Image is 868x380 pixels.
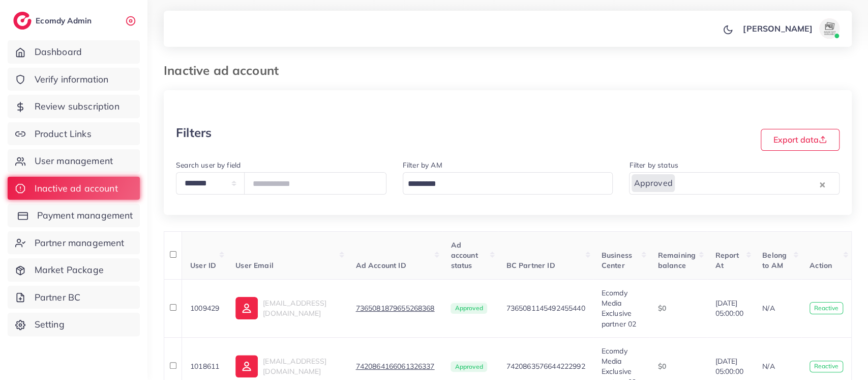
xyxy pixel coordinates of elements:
[629,172,840,194] div: Search for option
[762,362,774,371] span: N/A
[761,129,840,151] button: Export data
[8,286,140,309] a: Partner BC
[657,251,695,270] span: Remaining balance
[35,236,125,250] span: Partner management
[8,231,140,255] a: Partner management
[451,240,477,270] span: Ad account status
[820,178,825,190] button: Clear Selected
[403,160,442,170] label: Filter by AM
[762,251,787,270] span: Belong to AM
[743,22,813,35] p: [PERSON_NAME]
[715,298,746,319] span: [DATE] 05:00:00
[190,261,216,270] span: User ID
[602,288,637,329] span: Ecomdy Media Exclusive partner 02
[629,160,678,170] label: Filter by status
[235,355,339,377] a: [EMAIL_ADDRESS][DOMAIN_NAME]
[8,95,140,118] a: Review subscription
[235,261,274,270] span: User Email
[35,100,119,113] span: Review subscription
[8,122,140,146] a: Product Links
[37,209,133,222] span: Payment management
[8,68,140,91] a: Verify information
[35,45,82,59] span: Dashboard
[8,258,140,282] a: Market Package
[355,361,434,371] a: 7420864166061326337
[8,40,140,64] a: Dashboard
[810,361,843,373] button: Reactive
[190,362,219,371] span: 1018611
[810,302,843,314] button: Reactive
[164,63,287,78] h3: Inactive ad account
[35,154,113,168] span: User management
[8,177,140,200] a: Inactive ad account
[737,18,844,39] a: [PERSON_NAME]avatar
[13,12,94,30] a: logoEcomdy Admin
[35,127,92,141] span: Product Links
[36,16,94,25] h2: Ecomdy Admin
[35,73,109,86] span: Verify information
[451,303,487,314] span: Approved
[355,261,406,270] span: Ad Account ID
[263,357,326,376] span: [EMAIL_ADDRESS][DOMAIN_NAME]
[506,304,585,313] span: 7365081145492455440
[657,303,699,313] div: $0
[819,18,840,39] img: avatar
[715,251,739,270] span: Report At
[355,303,434,313] a: 7365081879655268368
[190,304,219,313] span: 1009429
[810,261,832,270] span: Action
[506,362,585,371] span: 7420863576644222992
[602,251,632,270] span: Business Center
[451,361,487,372] span: Approved
[235,297,339,319] a: [EMAIL_ADDRESS][DOMAIN_NAME]
[715,356,746,377] span: [DATE] 05:00:00
[8,149,140,173] a: User management
[773,134,827,145] span: Export data
[506,261,555,270] span: BC Partner ID
[8,313,140,336] a: Setting
[176,125,212,140] h3: Filters
[403,172,613,194] div: Search for option
[8,204,140,227] a: Payment management
[176,160,241,170] label: Search user by field
[35,291,81,304] span: Partner BC
[762,304,774,313] span: N/A
[235,355,258,377] img: ic-user-info.36bf1079.svg
[35,318,65,331] span: Setting
[13,12,32,30] img: logo
[657,361,699,371] div: $0
[35,263,104,277] span: Market Package
[676,176,817,192] input: Search for option
[263,298,326,318] span: [EMAIL_ADDRESS][DOMAIN_NAME]
[632,174,674,192] span: Approved
[235,297,258,319] img: ic-user-info.36bf1079.svg
[404,176,600,192] input: Search for option
[35,182,118,195] span: Inactive ad account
